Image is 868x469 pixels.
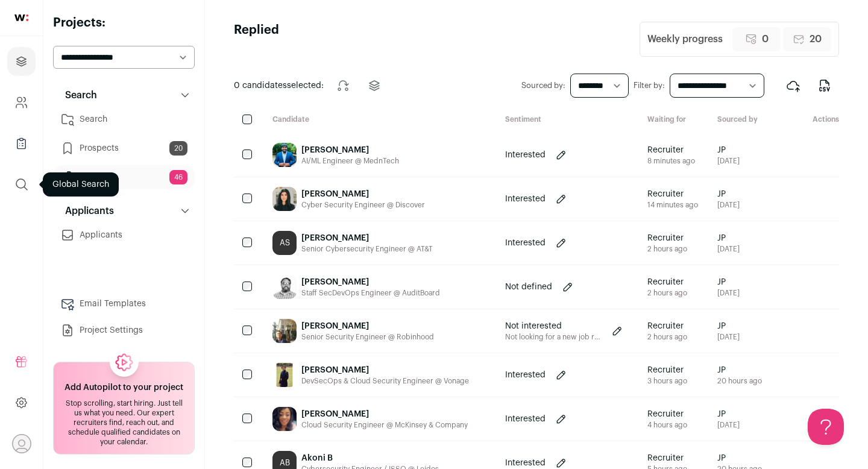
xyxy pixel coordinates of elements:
[505,413,546,425] p: Interested
[301,320,434,332] div: [PERSON_NAME]
[647,144,695,156] span: Recruiter
[717,332,740,342] span: [DATE]
[762,32,769,46] span: 0
[301,452,439,464] div: Akoni B
[717,276,740,288] span: JP
[53,199,195,223] button: Applicants
[7,88,36,117] a: Company and ATS Settings
[301,144,399,156] div: [PERSON_NAME]
[53,136,195,160] a: Prospects20
[301,364,469,376] div: [PERSON_NAME]
[647,320,687,332] span: Recruiter
[779,71,808,100] button: Export to ATS
[647,200,698,210] div: 14 minutes ago
[53,107,195,131] a: Search
[234,22,279,57] h1: Replied
[505,369,546,381] p: Interested
[169,170,187,184] span: 46
[272,319,297,343] img: 053422134b7996f6a47e83f907991d47f295c432efb0e61220482ba438d62fbd
[717,144,740,156] span: JP
[647,408,687,420] span: Recruiter
[505,320,602,332] p: Not interested
[717,364,762,376] span: JP
[772,115,839,126] div: Actions
[53,318,195,342] a: Project Settings
[505,457,546,469] p: Interested
[272,363,297,387] img: d5c30290c1780ba4d15944845c9a9c6566d5e6904f0989af63599d3a044d2ed4.jpg
[717,232,740,244] span: JP
[53,165,195,189] a: Replied46
[301,188,425,200] div: [PERSON_NAME]
[301,276,440,288] div: [PERSON_NAME]
[61,398,187,447] div: Stop scrolling, start hiring. Just tell us what you need. Our expert recruiters find, reach out, ...
[717,408,740,420] span: JP
[58,88,97,102] p: Search
[810,32,822,46] span: 20
[12,434,31,453] button: Open dropdown
[717,320,740,332] span: JP
[647,332,687,342] div: 2 hours ago
[272,275,297,299] img: a401f722acd7c347e6b4fbfe7f4ed616ce70d902056b5edced5e4d30fd935382.jpg
[647,420,687,430] div: 4 hours ago
[7,47,36,76] a: Projects
[301,232,433,244] div: [PERSON_NAME]
[301,420,468,430] div: Cloud Security Engineer @ McKinsey & Company
[647,232,687,244] span: Recruiter
[717,200,740,210] span: [DATE]
[301,288,440,298] div: Staff SecDevOps Engineer @ AuditBoard
[717,288,740,298] span: [DATE]
[64,382,183,394] h2: Add Autopilot to your project
[521,81,565,90] label: Sourced by:
[53,14,195,31] h2: Projects:
[53,292,195,316] a: Email Templates
[7,129,36,158] a: Company Lists
[301,200,425,210] div: Cyber Security Engineer @ Discover
[810,71,839,100] button: Export to CSV
[505,332,602,342] p: Not looking for a new job right now
[234,81,287,90] span: 0 candidates
[717,376,762,386] span: 20 hours ago
[638,115,708,126] div: Waiting for
[234,80,324,92] span: selected:
[272,187,297,211] img: 93719e4e2a7a6932f1eacbd871b6c9d6fd9d52cdb9533fda5e5d99fe422db7b5
[301,376,469,386] div: DevSecOps & Cloud Security Engineer @ Vonage
[263,115,495,126] div: Candidate
[717,420,740,430] span: [DATE]
[647,156,695,166] div: 8 minutes ago
[647,364,687,376] span: Recruiter
[301,332,434,342] div: Senior Security Engineer @ Robinhood
[58,204,114,218] p: Applicants
[647,188,698,200] span: Recruiter
[647,276,687,288] span: Recruiter
[717,244,740,254] span: [DATE]
[43,172,119,197] div: Global Search
[717,452,762,464] span: JP
[647,32,723,46] div: Weekly progress
[53,223,195,247] a: Applicants
[272,231,297,255] div: AS
[505,281,552,293] p: Not defined
[634,81,665,90] label: Filter by:
[272,407,297,431] img: ab7aa511a8dd233354c7f94f102c4e4435373743baf079b334c6402167b15ddd.jpg
[495,115,638,126] div: Sentiment
[808,409,844,445] iframe: Help Scout Beacon - Open
[301,156,399,166] div: AI/ML Engineer @ MednTech
[717,188,740,200] span: JP
[708,115,772,126] div: Sourced by
[647,244,687,254] div: 2 hours ago
[717,156,740,166] span: [DATE]
[505,237,546,249] p: Interested
[301,408,468,420] div: [PERSON_NAME]
[301,244,433,254] div: Senior Cybersecurity Engineer @ AT&T
[272,143,297,167] img: 75b2ad65eed4d0786f51f9560caf4ba63a4affa70d3bb29adcec60dcac08d2a3.jpg
[647,452,687,464] span: Recruiter
[53,83,195,107] button: Search
[169,141,187,156] span: 20
[53,362,195,455] a: Add Autopilot to your project Stop scrolling, start hiring. Just tell us what you need. Our exper...
[647,288,687,298] div: 2 hours ago
[505,149,546,161] p: Interested
[505,193,546,205] p: Interested
[647,376,687,386] div: 3 hours ago
[14,14,28,21] img: wellfound-shorthand-0d5821cbd27db2630d0214b213865d53afaa358527fdda9d0ea32b1df1b89c2c.svg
